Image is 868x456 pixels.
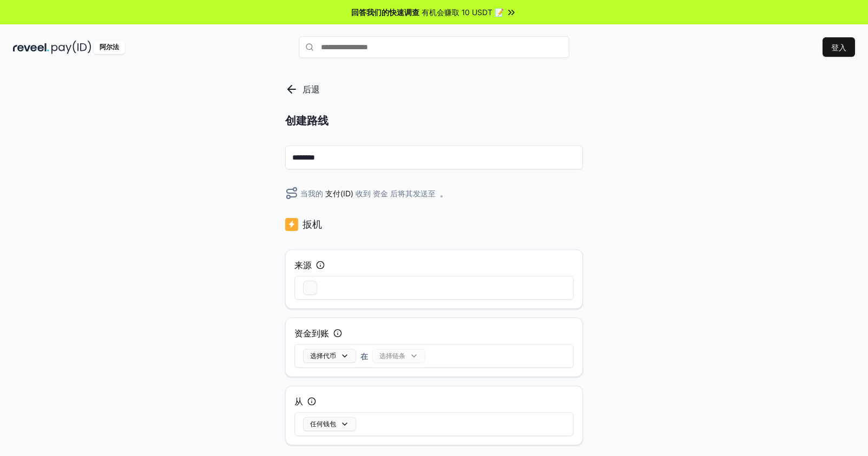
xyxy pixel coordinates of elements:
button: 选择代币 [303,349,356,363]
font: 从 [294,396,303,407]
font: 当我的 [300,189,323,198]
img: 标识 [285,217,298,232]
font: 来源 [294,260,312,270]
font: 有机会赚取 10 USDT 📝 [422,8,504,17]
font: 任何钱包 [310,420,336,428]
font: 扳机 [303,219,322,230]
button: 登入 [823,37,855,57]
img: 揭示黑暗 [13,41,49,54]
img: 付款编号 [51,41,91,54]
font: 资金到账 [294,328,329,339]
font: 在 [360,352,368,361]
font: 资金 [373,189,388,198]
font: 收到 [356,189,371,198]
font: 登入 [831,43,846,52]
font: 选择代币 [310,352,336,360]
font: 后退 [303,84,320,95]
button: 任何钱包 [303,417,356,431]
font: 后将其发送至 [390,189,436,198]
font: 阿尔法 [100,43,119,51]
font: 支付(ID) [325,189,353,198]
font: 创建路线 [285,114,328,127]
font: 。 [440,189,448,198]
font: 回答我们的快速调查 [351,8,419,17]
